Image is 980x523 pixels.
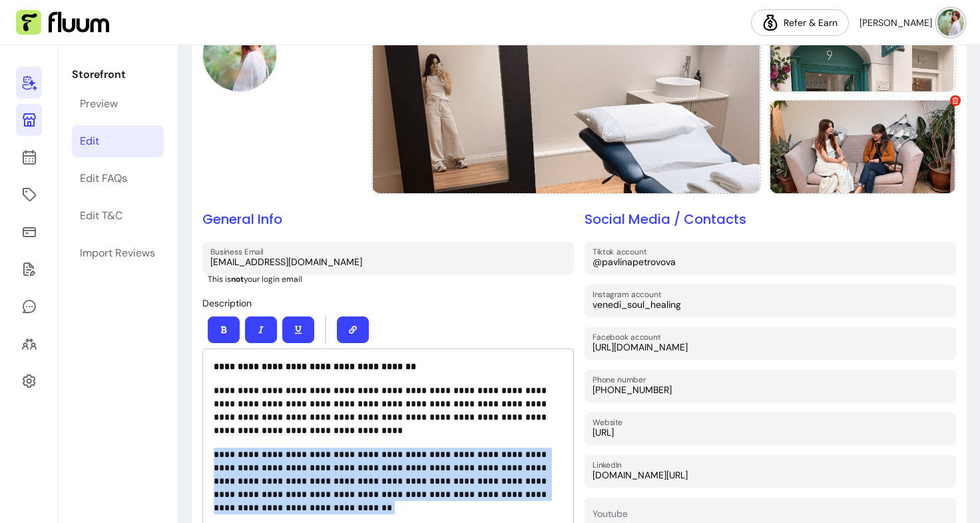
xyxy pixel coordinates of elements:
a: Clients [16,328,42,360]
p: Storefront [72,67,164,83]
a: Import Reviews [72,237,164,269]
input: Phone number [593,383,948,396]
button: avatar[PERSON_NAME] [859,9,964,36]
input: Instagram account [593,298,948,311]
label: Business Email [210,246,268,257]
a: Settings [16,365,42,397]
a: Edit T&C [72,200,164,232]
a: Offerings [16,179,42,211]
input: LinkedIn [593,468,948,482]
div: Import Reviews [80,245,155,261]
img: https://d22cr2pskkweo8.cloudfront.net/45f4292d-71a7-46b4-bc0f-8ff7c85ce7e0 [770,101,955,193]
input: Facebook account [593,340,948,354]
span: Description [202,297,252,309]
img: Fluum Logo [16,10,109,35]
input: Tiktok account [593,255,948,268]
img: avatar [937,9,964,36]
label: Tiktok account [593,246,651,257]
a: Home [16,67,42,99]
input: Website [593,426,948,439]
div: Provider image 3 [769,100,956,193]
b: not [231,274,244,284]
span: [PERSON_NAME] [859,16,932,29]
div: Profile picture [202,17,277,92]
h2: Social Media / Contacts [585,210,956,229]
div: Edit [80,133,99,149]
label: Website [593,416,627,428]
div: Preview [80,96,118,112]
a: Calendar [16,141,42,173]
p: This is your login email [208,274,574,284]
a: Sales [16,216,42,248]
a: Edit [72,125,164,157]
div: Edit FAQs [80,171,127,187]
input: Business Email [210,255,566,268]
label: Facebook account [593,331,665,342]
a: Storefront [16,104,42,136]
a: Edit FAQs [72,163,164,195]
label: Phone number [593,374,650,385]
a: Preview [72,88,164,120]
a: My Messages [16,290,42,322]
a: Forms [16,253,42,285]
label: Instagram account [593,288,666,300]
img: https://d22cr2pskkweo8.cloudfront.net/7e27ad3a-94e1-4966-9715-0baaa4f9e34c [203,18,276,91]
h2: General Info [202,210,574,229]
label: LinkedIn [593,459,626,470]
a: Refer & Earn [751,9,849,36]
div: Edit T&C [80,208,122,224]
